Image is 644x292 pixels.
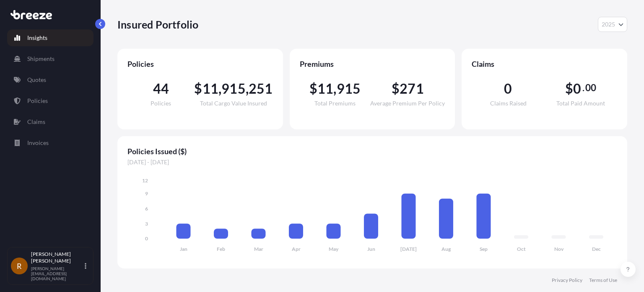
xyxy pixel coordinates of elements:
a: Quotes [7,71,93,88]
tspan: Apr [292,246,301,252]
span: Claims [472,59,617,69]
span: . [582,84,584,91]
span: Policies [151,100,171,106]
span: $ [392,82,400,95]
p: [PERSON_NAME][EMAIL_ADDRESS][DOMAIN_NAME] [31,266,83,281]
a: Shipments [7,50,93,67]
tspan: 9 [145,190,148,197]
span: 00 [585,84,596,91]
a: Privacy Policy [552,277,582,284]
span: , [246,82,249,95]
tspan: 0 [145,235,148,242]
span: , [218,82,221,95]
span: Claims Raised [490,100,527,106]
span: Total Paid Amount [556,100,605,106]
span: Premiums [300,59,445,69]
tspan: May [329,246,339,252]
span: 44 [153,82,169,95]
p: Policies [27,97,48,105]
tspan: Jun [367,246,375,252]
a: Policies [7,92,93,109]
span: 11 [317,82,333,95]
tspan: 6 [145,205,148,212]
tspan: 12 [142,177,148,184]
span: $ [194,82,202,95]
p: Invoices [27,139,49,147]
tspan: 3 [145,221,148,227]
p: Insured Portfolio [117,18,198,31]
tspan: Feb [217,246,225,252]
tspan: Aug [441,246,451,252]
tspan: Mar [254,246,263,252]
span: 2025 [602,20,615,29]
a: Invoices [7,134,93,151]
tspan: Sep [480,246,488,252]
span: $ [565,82,573,95]
a: Claims [7,113,93,130]
tspan: Nov [554,246,564,252]
span: [DATE] - [DATE] [127,158,617,166]
span: Policies Issued ($) [127,146,617,156]
button: Year Selector [598,17,627,32]
tspan: Jan [180,246,187,252]
span: 251 [249,82,273,95]
a: Insights [7,29,93,46]
span: 915 [337,82,361,95]
a: Terms of Use [589,277,617,284]
span: , [333,82,336,95]
span: Policies [127,59,273,69]
span: 0 [504,82,512,95]
span: 271 [400,82,424,95]
span: 11 [203,82,218,95]
tspan: Oct [517,246,526,252]
p: [PERSON_NAME] [PERSON_NAME] [31,251,83,264]
p: Quotes [27,76,46,84]
span: Total Cargo Value Insured [200,100,267,106]
tspan: Dec [592,246,601,252]
p: Claims [27,118,45,126]
span: Average Premium Per Policy [370,100,445,106]
tspan: [DATE] [400,246,417,252]
span: 915 [221,82,246,95]
span: $ [309,82,317,95]
p: Insights [27,34,47,42]
span: 0 [573,82,581,95]
p: Shipments [27,55,55,63]
span: R [17,262,22,270]
span: Total Premiums [314,100,356,106]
